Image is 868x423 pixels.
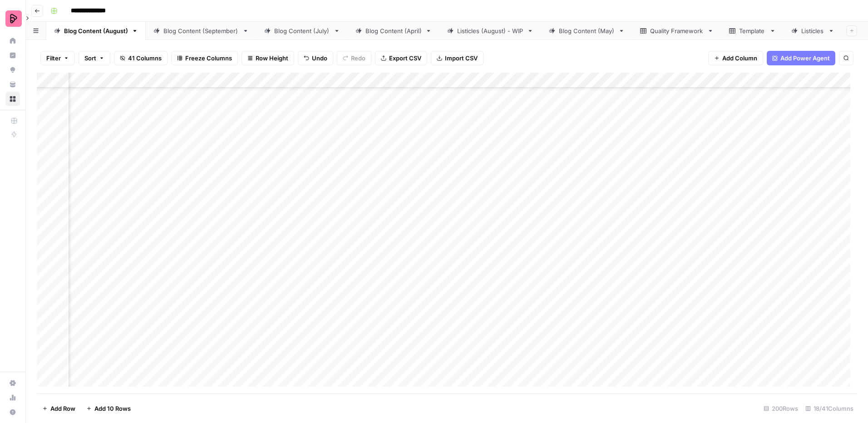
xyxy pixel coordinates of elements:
[784,22,842,40] a: Listicles
[5,63,20,77] a: Opportunities
[389,54,421,63] span: Export CSV
[348,22,439,40] a: Blog Content (April)
[79,51,110,65] button: Sort
[64,26,128,35] div: Blog Content (August)
[128,54,162,63] span: 41 Columns
[5,376,20,390] a: Settings
[5,10,22,27] img: Preply Logo
[541,22,632,40] a: Blog Content (May)
[457,26,523,35] div: Listicles (August) - WIP
[739,26,766,35] div: Template
[337,51,371,65] button: Redo
[632,22,721,40] a: Quality Framework
[5,7,20,30] button: Workspace: Preply
[5,405,20,419] button: Help + Support
[171,51,238,65] button: Freeze Columns
[760,401,802,416] div: 200 Rows
[439,22,541,40] a: Listicles (August) - WIP
[5,390,20,405] a: Usage
[46,22,146,40] a: Blog Content (August)
[5,48,20,63] a: Insights
[81,401,136,416] button: Add 10 Rows
[5,34,20,48] a: Home
[274,26,330,35] div: Blog Content (July)
[163,26,239,35] div: Blog Content (September)
[780,54,830,63] span: Add Power Agent
[351,54,365,63] span: Redo
[802,401,857,416] div: 18/41 Columns
[298,51,333,65] button: Undo
[94,404,131,413] span: Add 10 Rows
[50,404,75,413] span: Add Row
[5,92,20,106] a: Browse
[5,77,20,92] a: Your Data
[559,26,615,35] div: Blog Content (May)
[708,51,763,65] button: Add Column
[722,54,757,63] span: Add Column
[37,401,81,416] button: Add Row
[256,54,288,63] span: Row Height
[46,54,61,63] span: Filter
[801,26,824,35] div: Listicles
[256,22,348,40] a: Blog Content (July)
[365,26,422,35] div: Blog Content (April)
[375,51,427,65] button: Export CSV
[650,26,704,35] div: Quality Framework
[114,51,168,65] button: 41 Columns
[185,54,232,63] span: Freeze Columns
[84,54,96,63] span: Sort
[767,51,835,65] button: Add Power Agent
[40,51,75,65] button: Filter
[721,22,784,40] a: Template
[445,54,478,63] span: Import CSV
[312,54,327,63] span: Undo
[431,51,483,65] button: Import CSV
[146,22,256,40] a: Blog Content (September)
[242,51,294,65] button: Row Height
